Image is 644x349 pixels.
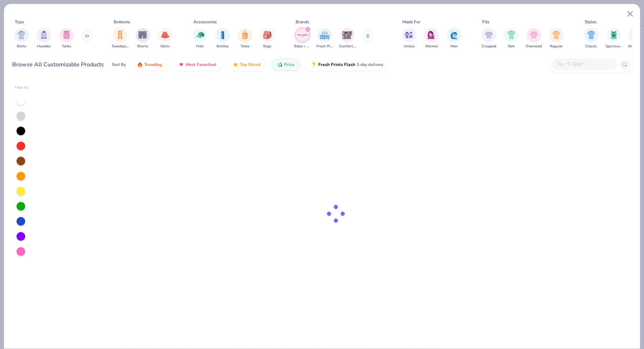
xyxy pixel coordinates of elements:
button: filter button [215,28,230,49]
img: Bags Image [263,31,271,39]
div: filter for Bottles [215,28,230,49]
img: Tanks Image [63,31,70,39]
img: Shirts Image [17,31,26,39]
div: Fits [482,19,489,25]
button: filter button [260,28,275,49]
span: Top Rated [240,62,260,67]
img: Slim Image [507,31,515,39]
span: Totes [241,44,250,49]
img: Unisex Image [405,31,413,39]
img: Classic Image [587,31,595,39]
img: TopRated.gif [233,62,238,67]
div: filter for Bella + Canvas [294,28,311,49]
span: Sweatpants [112,44,128,49]
div: Filter By [15,85,29,90]
span: Shirts [17,44,26,49]
button: Top Rated [227,58,266,71]
span: Bella + Canvas [294,44,311,49]
img: Bella + Canvas Image [297,30,308,41]
button: filter button [316,28,333,49]
div: filter for Comfort Colors [339,28,356,49]
img: Skirts Image [161,31,169,39]
button: filter button [606,28,622,49]
button: Price [271,58,300,71]
img: Bottles Image [219,31,227,39]
span: Fresh Prints [316,44,333,49]
img: Fresh Prints Image [319,30,330,41]
button: filter button [193,28,207,49]
div: filter for Regular [549,28,563,49]
button: Most Favorited [173,58,221,71]
img: Men Image [450,31,458,39]
span: Tanks [62,44,71,49]
div: Brands [296,19,309,25]
div: filter for Hoodies [37,28,51,49]
span: Sportswear [606,44,622,49]
img: Sweatpants Image [116,31,124,39]
img: Totes Image [241,31,249,39]
span: Slim [508,44,515,49]
div: Browse All Customizable Products [12,60,104,69]
button: filter button [402,28,416,49]
button: filter button [424,28,439,49]
span: Bags [263,44,271,49]
img: Hats Image [196,31,204,39]
span: Classic [585,44,597,49]
div: filter for Hats [193,28,207,49]
span: Men [451,44,458,49]
span: Regular [550,44,563,49]
button: filter button [294,28,311,49]
img: Comfort Colors Image [342,30,353,41]
div: filter for Shirts [14,28,29,49]
span: Cropped [482,44,496,49]
button: Trending [132,58,167,71]
img: Cropped Image [485,31,493,39]
img: Hoodies Image [40,31,48,39]
div: Styles [585,19,597,25]
button: filter button [482,28,496,49]
img: Women Image [428,31,436,39]
span: Unisex [404,44,415,49]
div: filter for Totes [238,28,252,49]
span: Women [425,44,438,49]
button: Close [624,7,637,21]
div: filter for Tanks [59,28,74,49]
div: Sort By [112,61,126,68]
div: filter for Classic [584,28,598,49]
img: Sportswear Image [610,31,618,39]
button: filter button [136,28,150,49]
span: Hats [196,44,204,49]
div: Bottoms [114,19,130,25]
div: filter for Cropped [482,28,496,49]
button: filter button [584,28,598,49]
div: Made For [402,19,420,25]
button: filter button [37,28,51,49]
img: most_fav.gif [178,62,184,67]
div: filter for Slim [504,28,519,49]
button: filter button [339,28,356,49]
div: filter for Fresh Prints [316,28,333,49]
button: filter button [14,28,29,49]
button: filter button [504,28,519,49]
img: Regular Image [552,31,561,39]
button: filter button [158,28,172,49]
div: filter for Women [424,28,439,49]
img: trending.gif [137,62,143,67]
span: Skirts [160,44,170,49]
button: filter button [447,28,461,49]
div: Accessories [193,19,217,25]
div: filter for Bags [260,28,275,49]
button: filter button [238,28,252,49]
span: Bottles [216,44,229,49]
div: filter for Skirts [158,28,172,49]
button: filter button [59,28,74,49]
div: filter for Sweatpants [112,28,128,49]
span: Trending [144,62,162,67]
div: filter for Men [447,28,461,49]
button: filter button [549,28,563,49]
div: filter for Oversized [526,28,542,49]
input: Try "T-Shirt" [557,60,612,69]
div: filter for Shorts [136,28,150,49]
button: filter button [526,28,542,49]
img: Shorts Image [138,31,147,39]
